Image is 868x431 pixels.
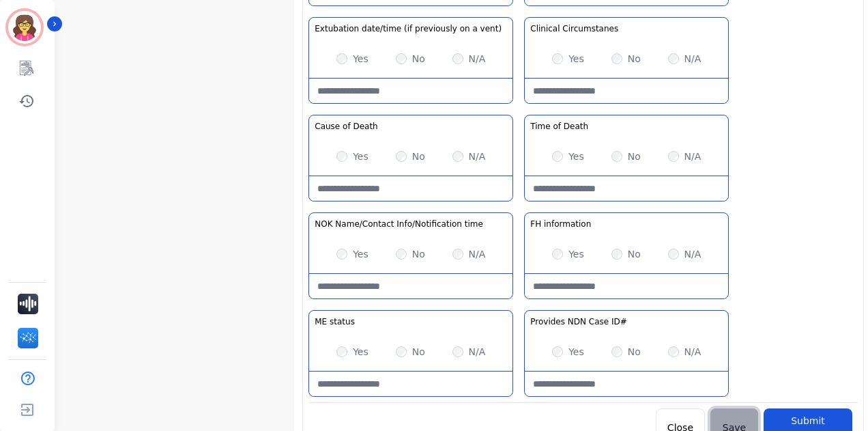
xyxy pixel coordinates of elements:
[412,150,425,163] label: No
[628,247,641,261] label: No
[684,52,701,66] label: N/A
[530,219,591,230] h3: FH information
[684,247,701,261] label: N/A
[530,316,627,327] h3: Provides NDN Case ID#
[353,150,368,163] label: Yes
[628,345,641,359] label: No
[530,121,588,132] h3: Time of Death
[315,121,377,132] h3: Cause of Death
[469,150,486,163] label: N/A
[315,316,355,327] h3: ME status
[412,52,425,66] label: No
[412,247,425,261] label: No
[628,150,641,163] label: No
[568,52,584,66] label: Yes
[568,345,584,359] label: Yes
[469,345,486,359] label: N/A
[469,52,486,66] label: N/A
[353,345,368,359] label: Yes
[530,23,618,34] h3: Clinical Circumstanes
[315,219,483,230] h3: NOK Name/Contact Info/Notification time
[315,23,502,34] h3: Extubation date/time (if previously on a vent)
[684,150,701,163] label: N/A
[568,150,584,163] label: Yes
[8,11,41,44] img: Bordered avatar
[353,247,368,261] label: Yes
[568,247,584,261] label: Yes
[412,345,425,359] label: No
[469,247,486,261] label: N/A
[628,52,641,66] label: No
[684,345,701,359] label: N/A
[353,52,368,66] label: Yes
